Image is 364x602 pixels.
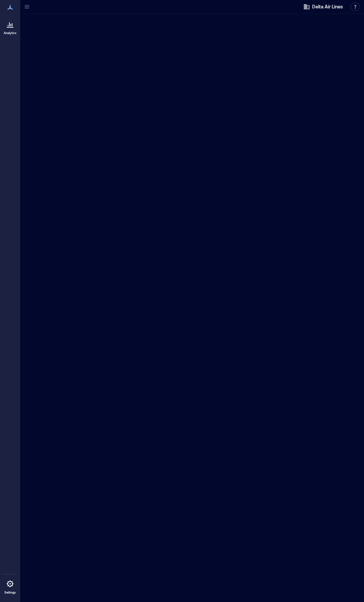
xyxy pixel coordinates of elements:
span: Delta Air Lines [312,3,343,10]
a: Settings [2,576,18,597]
p: Analytics [4,31,17,35]
a: Analytics [2,16,19,37]
button: Delta Air Lines [301,1,345,12]
p: Settings [4,591,16,595]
